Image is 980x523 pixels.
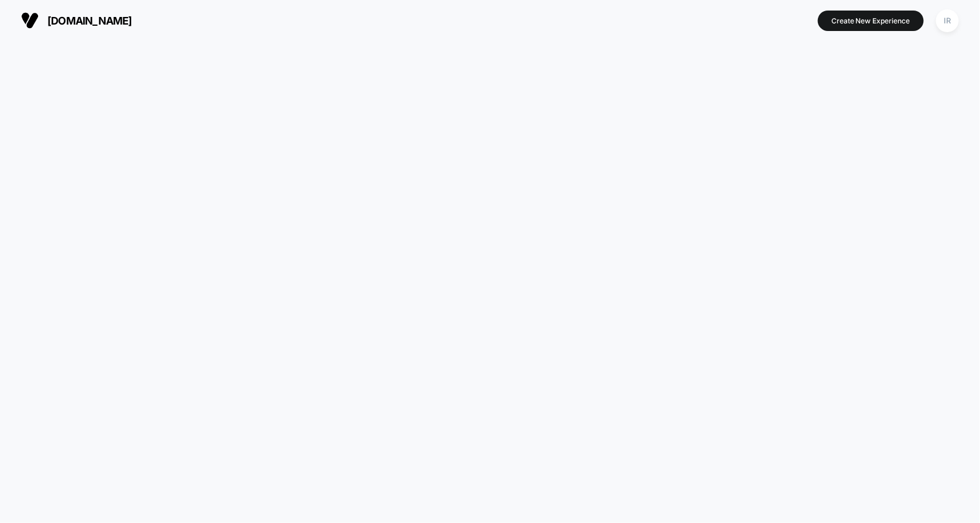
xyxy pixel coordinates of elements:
span: [DOMAIN_NAME] [47,15,132,27]
button: Create New Experience [818,11,924,31]
div: IR [936,9,959,32]
img: Visually logo [21,12,39,29]
button: [DOMAIN_NAME] [18,11,136,30]
button: IR [933,9,962,33]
